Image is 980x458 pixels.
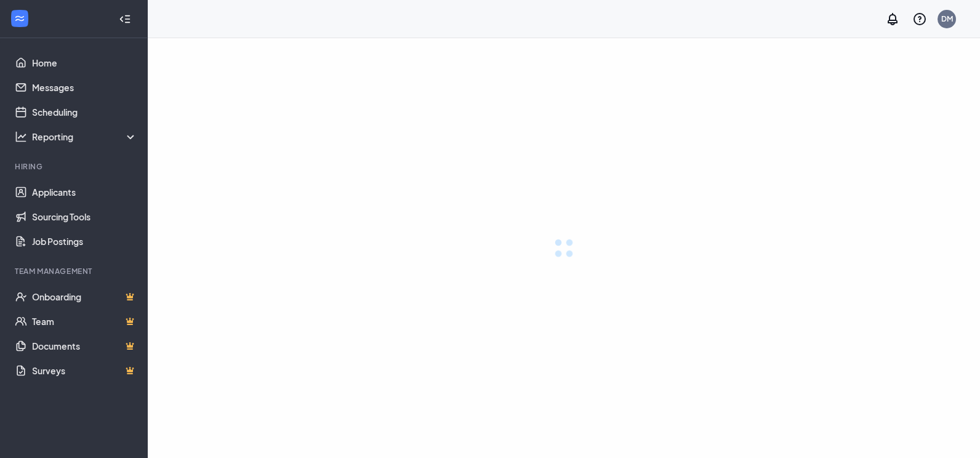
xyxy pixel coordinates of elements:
[32,309,137,334] a: TeamCrown
[119,13,131,25] svg: Collapse
[32,229,137,254] a: Job Postings
[14,12,26,25] svg: WorkstreamLogo
[32,204,137,229] a: Sourcing Tools
[885,12,900,26] svg: Notifications
[912,12,927,26] svg: QuestionInfo
[32,100,137,124] a: Scheduling
[32,334,137,358] a: DocumentsCrown
[32,284,137,309] a: OnboardingCrown
[32,75,137,100] a: Messages
[15,131,27,143] svg: Analysis
[32,131,138,143] div: Reporting
[32,358,137,383] a: SurveysCrown
[32,180,137,204] a: Applicants
[15,266,135,276] div: Team Management
[941,14,953,24] div: DM
[32,50,137,75] a: Home
[15,161,135,172] div: Hiring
